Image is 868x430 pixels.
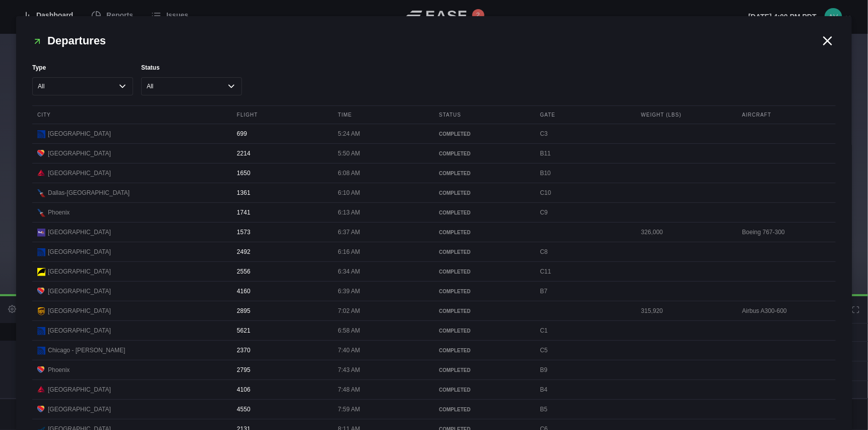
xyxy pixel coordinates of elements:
div: Weight (lbs) [636,106,735,124]
span: 7:02 AM [338,307,360,314]
span: [GEOGRAPHIC_DATA] [48,149,111,158]
div: COMPLETED [439,307,528,315]
div: 1741 [232,203,331,222]
div: COMPLETED [439,288,528,295]
span: Dallas-[GEOGRAPHIC_DATA] [48,188,130,197]
span: C9 [540,209,548,216]
span: [GEOGRAPHIC_DATA] [48,287,111,296]
div: 2492 [232,242,331,261]
span: B7 [540,288,548,295]
div: Time [333,106,432,124]
div: 1361 [232,183,331,202]
span: 6:13 AM [338,209,360,216]
div: COMPLETED [439,327,528,335]
span: 315,920 [641,307,663,314]
span: 5:50 AM [338,150,360,157]
div: Status [434,106,533,124]
span: 7:40 AM [338,347,360,354]
span: 6:16 AM [338,248,360,255]
span: C1 [540,327,548,334]
div: Flight [232,106,331,124]
div: 2370 [232,341,331,360]
label: Type [32,63,133,72]
div: 699 [232,124,331,143]
span: Phoenix [48,208,70,217]
span: [GEOGRAPHIC_DATA] [48,129,111,138]
span: 326,000 [641,229,663,236]
span: B4 [540,386,548,393]
div: 4106 [232,380,331,399]
span: 6:08 AM [338,170,360,177]
span: [GEOGRAPHIC_DATA] [48,405,111,414]
div: COMPLETED [439,268,528,276]
span: 7:48 AM [338,386,360,393]
span: C5 [540,347,548,354]
div: Gate [535,106,634,124]
div: COMPLETED [439,406,528,413]
span: B11 [540,150,551,157]
div: 2795 [232,360,331,380]
span: [GEOGRAPHIC_DATA] [48,306,111,315]
div: COMPLETED [439,366,528,374]
span: Boeing 767-300 [742,229,785,236]
div: COMPLETED [439,347,528,354]
span: [GEOGRAPHIC_DATA] [48,228,111,237]
div: COMPLETED [439,130,528,138]
div: City [32,106,229,124]
div: 5621 [232,321,331,340]
div: COMPLETED [439,170,528,177]
span: C3 [540,130,548,137]
div: 1650 [232,164,331,183]
span: C11 [540,268,551,275]
span: C10 [540,189,551,196]
span: [GEOGRAPHIC_DATA] [48,267,111,276]
span: [GEOGRAPHIC_DATA] [48,247,111,256]
span: [GEOGRAPHIC_DATA] [48,326,111,335]
div: COMPLETED [439,209,528,217]
span: 6:58 AM [338,327,360,334]
label: Status [141,63,242,72]
div: COMPLETED [439,150,528,157]
div: 2895 [232,301,331,320]
span: 6:34 AM [338,268,360,275]
div: COMPLETED [439,229,528,236]
div: 4160 [232,282,331,301]
span: 7:59 AM [338,406,360,413]
span: [GEOGRAPHIC_DATA] [48,169,111,178]
div: 2556 [232,262,331,281]
h2: Departures [32,32,820,49]
span: Phoenix [48,365,70,374]
div: 2214 [232,144,331,163]
div: 4550 [232,400,331,419]
span: 7:43 AM [338,366,360,373]
span: 6:37 AM [338,229,360,236]
span: 6:39 AM [338,288,360,295]
span: 6:10 AM [338,189,360,196]
span: 5:24 AM [338,130,360,137]
span: Chicago - [PERSON_NAME] [48,346,125,355]
div: COMPLETED [439,189,528,197]
div: Aircraft [737,106,836,124]
div: 1573 [232,223,331,242]
span: [GEOGRAPHIC_DATA] [48,385,111,394]
span: B5 [540,406,548,413]
span: B10 [540,170,551,177]
span: B9 [540,366,548,373]
div: COMPLETED [439,248,528,256]
div: COMPLETED [439,386,528,394]
span: C8 [540,248,548,255]
span: Airbus A300-600 [742,307,787,314]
